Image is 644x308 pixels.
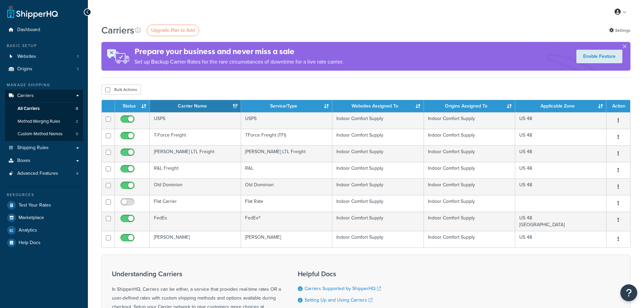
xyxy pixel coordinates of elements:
a: All Carriers 8 [5,102,83,115]
td: US 48 [515,145,606,162]
span: Help Docs [19,240,41,246]
h3: Helpful Docs [298,270,386,278]
img: ad-rules-rateshop-fe6ec290ccb7230408bd80ed9643f0289d75e0ffd9eb532fc0e269fcd187b520.png [101,42,135,71]
a: Origins 1 [5,63,83,75]
td: Old Dominion [150,179,241,195]
span: Shipping Rules [17,145,49,151]
td: Indoor Comfort Supply [332,129,424,145]
li: Carriers [5,90,83,141]
a: Carriers [5,90,83,102]
a: Analytics [5,224,83,236]
div: Resources [5,192,83,198]
a: Method Merging Rules 2 [5,115,83,128]
td: Indoor Comfort Supply [332,231,424,247]
a: Websites 1 [5,50,83,63]
a: Setting Up and Using Carriers [305,297,373,304]
span: Analytics [19,228,37,233]
span: Method Merging Rules [18,119,60,124]
a: Custom Method Names 0 [5,128,83,140]
td: US 48 [515,162,606,179]
th: Action [606,100,630,112]
span: 1 [77,66,78,72]
a: ShipperHQ Home [7,5,58,19]
span: Dashboard [17,27,40,33]
a: Test Your Rates [5,199,83,211]
td: Indoor Comfort Supply [424,129,515,145]
th: Carrier Name: activate to sort column ascending [150,100,241,112]
h1: Carriers [101,24,134,37]
li: All Carriers [5,102,83,115]
li: Shipping Rules [5,142,83,154]
td: Indoor Comfort Supply [332,112,424,129]
span: 2 [76,119,78,124]
a: Upgrade Plan to Add [147,25,199,36]
div: Basic Setup [5,43,83,49]
td: TForce Freight (TFI) [241,129,332,145]
td: Indoor Comfort Supply [424,212,515,231]
td: Indoor Comfort Supply [424,112,515,129]
td: R&L [241,162,332,179]
span: Marketplace [19,215,44,221]
li: Websites [5,50,83,63]
li: Origins [5,63,83,75]
td: US 48 [515,129,606,145]
span: 1 [77,54,78,60]
h4: Prepare your business and never miss a sale [135,46,343,57]
td: FedEx® [241,212,332,231]
td: USPS [241,112,332,129]
td: [PERSON_NAME] [241,231,332,247]
span: Boxes [17,158,30,164]
td: FedEx [150,212,241,231]
span: Test Your Rates [19,203,51,208]
th: Applicable Zone: activate to sort column ascending [515,100,606,112]
a: Settings [609,26,630,35]
li: Help Docs [5,237,83,249]
span: Custom Method Names [18,131,63,137]
span: 8 [76,106,78,112]
td: US 48 [515,231,606,247]
a: Advanced Features 4 [5,167,83,180]
th: Websites Assigned To: activate to sort column ascending [332,100,424,112]
th: Status: activate to sort column ascending [115,100,150,112]
td: Indoor Comfort Supply [332,179,424,195]
td: [PERSON_NAME] LTL Freight [150,145,241,162]
li: Custom Method Names [5,128,83,140]
td: Indoor Comfort Supply [424,162,515,179]
td: R&L Freight [150,162,241,179]
td: US 48 [515,112,606,129]
td: T-Force Freight [150,129,241,145]
td: Indoor Comfort Supply [424,195,515,212]
span: Origins [17,66,32,72]
th: Service/Type: activate to sort column ascending [241,100,332,112]
td: Indoor Comfort Supply [332,212,424,231]
td: Indoor Comfort Supply [332,195,424,212]
span: Websites [17,54,36,60]
a: Carriers Supported by ShipperHQ [305,285,381,292]
td: Indoor Comfort Supply [424,179,515,195]
div: Manage Shipping [5,82,83,88]
a: Enable Feature [576,50,622,63]
a: Boxes [5,155,83,167]
td: Indoor Comfort Supply [424,145,515,162]
td: Flat Rate [241,195,332,212]
th: Origins Assigned To: activate to sort column ascending [424,100,515,112]
a: Dashboard [5,24,83,36]
td: US 48 [GEOGRAPHIC_DATA] [515,212,606,231]
td: Old Dominion [241,179,332,195]
td: US 48 [515,179,606,195]
li: Advanced Features [5,167,83,180]
td: Flat Carrier [150,195,241,212]
td: [PERSON_NAME] [150,231,241,247]
span: 0 [76,131,78,137]
li: Marketplace [5,212,83,224]
button: Open Resource Center [620,284,637,301]
td: [PERSON_NAME] LTL Freight [241,145,332,162]
td: Indoor Comfort Supply [332,162,424,179]
td: USPS [150,112,241,129]
span: Advanced Features [17,171,58,176]
span: All Carriers [18,106,40,112]
span: Upgrade Plan to Add [151,27,195,34]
